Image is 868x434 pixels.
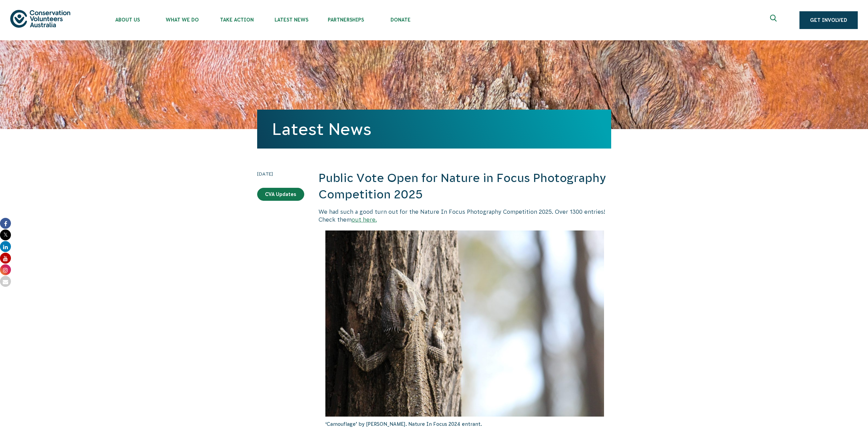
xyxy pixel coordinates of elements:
[155,17,209,23] span: What We Do
[257,170,304,178] time: [DATE]
[272,120,371,138] a: Latest News
[766,12,782,28] button: Expand search box Close search box
[770,15,779,26] span: Expand search box
[352,216,377,223] a: out here.
[799,11,858,29] a: Get Involved
[373,17,428,23] span: Donate
[319,17,373,23] span: Partnerships
[209,17,264,23] span: Take Action
[319,208,611,223] p: We had such a good turn out for the Nature In Focus Photography Competition 2025. Over 1300 entri...
[10,10,70,27] img: logo.svg
[100,17,155,23] span: About Us
[264,17,319,23] span: Latest News
[325,417,604,432] p: ‘Camouflage’ by [PERSON_NAME]. Nature In Focus 2024 entrant.
[257,188,304,201] a: CVA Updates
[319,170,611,202] h2: Public Vote Open for Nature in Focus Photography Competition 2025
